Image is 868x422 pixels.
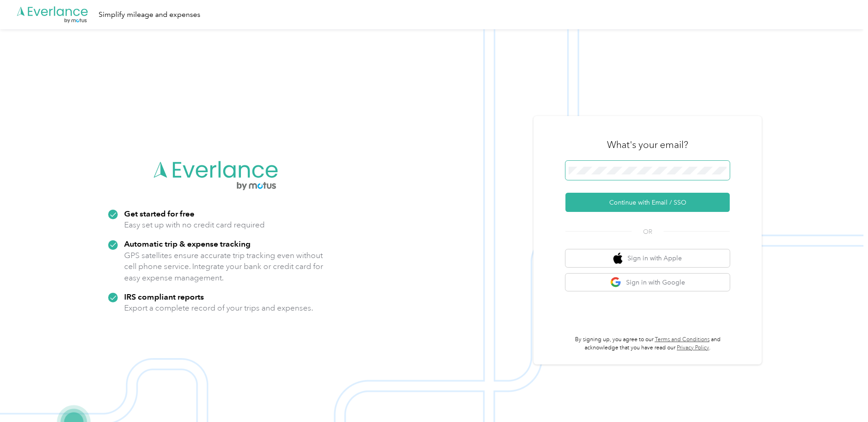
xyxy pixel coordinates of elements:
p: Export a complete record of your trips and expenses. [124,302,313,314]
strong: Get started for free [124,209,194,218]
a: Privacy Policy [677,344,709,351]
p: Easy set up with no credit card required [124,219,265,231]
div: Simplify mileage and expenses [99,9,200,21]
button: Continue with Email / SSO [565,193,730,212]
strong: Automatic trip & expense tracking [124,239,251,248]
strong: IRS compliant reports [124,292,204,301]
p: By signing up, you agree to our and acknowledge that you have read our . [565,336,730,352]
a: Terms and Conditions [655,336,710,343]
img: apple logo [613,253,622,264]
img: google logo [610,277,622,288]
button: google logoSign in with Google [565,274,730,291]
button: apple logoSign in with Apple [565,249,730,267]
p: GPS satellites ensure accurate trip tracking even without cell phone service. Integrate your bank... [124,250,324,284]
span: OR [632,227,664,237]
h3: What's your email? [607,138,688,151]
